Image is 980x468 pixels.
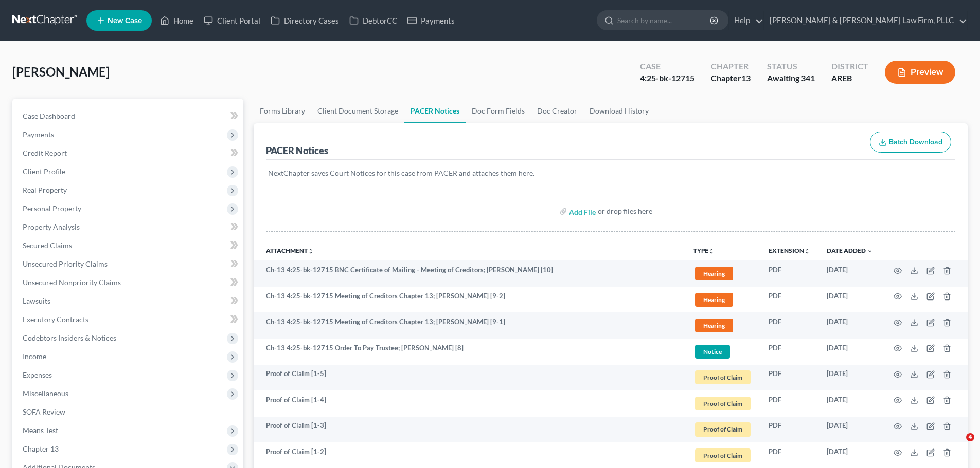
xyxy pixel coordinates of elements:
a: Doc Creator [531,99,583,123]
span: Proof of Claim [695,370,751,384]
span: 4 [966,433,974,441]
a: Property Analysis [14,218,243,236]
td: Ch-13 4:25-bk-12715 Meeting of Creditors Chapter 13; [PERSON_NAME] [9-1] [254,312,685,339]
span: Proof of Claim [695,422,751,436]
td: Proof of Claim [1-4] [254,390,685,417]
i: expand_more [867,248,873,254]
a: PACER Notices [404,99,466,123]
button: Preview [885,61,955,84]
td: [DATE] [818,339,881,365]
div: PACER Notices [266,144,328,157]
td: Proof of Claim [1-5] [254,365,685,391]
span: 13 [741,73,751,83]
a: Notice [693,343,752,360]
span: Case Dashboard [23,111,75,120]
a: Forms Library [254,99,311,123]
a: Executory Contracts [14,310,243,329]
span: Executory Contracts [23,315,88,324]
td: [DATE] [818,417,881,443]
a: Extensionunfold_more [769,247,810,254]
a: Hearing [693,291,752,308]
span: Lawsuits [23,296,50,305]
span: Income [23,352,46,361]
a: Case Dashboard [14,107,243,125]
iframe: Intercom live chat [945,433,970,458]
a: Help [729,11,763,30]
a: Hearing [693,317,752,334]
td: [DATE] [818,365,881,391]
span: Proof of Claim [695,397,751,410]
td: Ch-13 4:25-bk-12715 Meeting of Creditors Chapter 13; [PERSON_NAME] [9-2] [254,287,685,313]
span: Batch Download [889,138,942,146]
div: Case [640,61,694,72]
a: Payments [402,11,460,30]
td: Proof of Claim [1-3] [254,417,685,443]
a: Credit Report [14,144,243,162]
i: unfold_more [804,248,810,254]
p: NextChapter saves Court Notices for this case from PACER and attaches them here. [268,168,953,178]
span: Hearing [695,267,733,280]
td: [DATE] [818,260,881,287]
td: PDF [760,365,818,391]
a: DebtorCC [344,11,402,30]
span: [PERSON_NAME] [12,64,110,79]
a: Home [155,11,199,30]
td: [DATE] [818,312,881,339]
div: 4:25-bk-12715 [640,72,694,84]
a: Download History [583,99,655,123]
a: Unsecured Priority Claims [14,255,243,273]
a: Client Document Storage [311,99,404,123]
div: Awaiting 341 [767,72,815,84]
span: Hearing [695,319,733,332]
td: PDF [760,287,818,313]
span: Notice [695,345,730,359]
i: unfold_more [708,248,715,254]
span: New Case [108,17,142,25]
a: Client Portal [199,11,265,30]
td: Ch-13 4:25-bk-12715 BNC Certificate of Mailing - Meeting of Creditors; [PERSON_NAME] [10] [254,260,685,287]
a: SOFA Review [14,403,243,421]
span: Means Test [23,426,58,435]
i: unfold_more [308,248,314,254]
td: PDF [760,312,818,339]
span: Hearing [695,293,733,307]
td: PDF [760,260,818,287]
div: Chapter [711,72,751,84]
div: or drop files here [598,206,652,216]
a: Proof of Claim [693,447,752,464]
a: Proof of Claim [693,395,752,412]
span: Proof of Claim [695,448,751,462]
span: Credit Report [23,148,67,157]
a: Secured Claims [14,236,243,255]
a: Doc Form Fields [466,99,531,123]
span: Personal Property [23,204,81,213]
button: TYPEunfold_more [693,248,715,254]
span: Codebtors Insiders & Notices [23,333,116,342]
a: [PERSON_NAME] & [PERSON_NAME] Law Firm, PLLC [764,11,967,30]
span: Client Profile [23,167,65,176]
td: [DATE] [818,287,881,313]
span: Real Property [23,185,67,194]
td: Ch-13 4:25-bk-12715 Order To Pay Trustee; [PERSON_NAME] [8] [254,339,685,365]
a: Proof of Claim [693,421,752,438]
td: PDF [760,339,818,365]
span: Unsecured Nonpriority Claims [23,278,121,287]
span: Chapter 13 [23,444,59,453]
a: Lawsuits [14,292,243,310]
button: Batch Download [870,132,951,153]
a: Date Added expand_more [827,247,873,254]
td: PDF [760,417,818,443]
td: [DATE] [818,390,881,417]
a: Attachmentunfold_more [266,247,314,254]
span: SOFA Review [23,407,65,416]
a: Hearing [693,265,752,282]
span: Expenses [23,370,52,379]
td: PDF [760,390,818,417]
div: District [831,61,868,72]
span: Unsecured Priority Claims [23,259,108,268]
input: Search by name... [617,11,711,30]
a: Proof of Claim [693,369,752,386]
div: Status [767,61,815,72]
span: Payments [23,130,54,139]
div: Chapter [711,61,751,72]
